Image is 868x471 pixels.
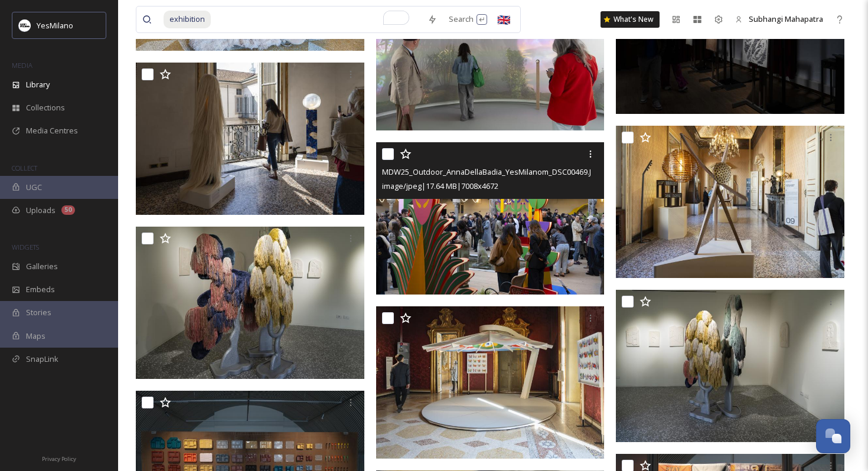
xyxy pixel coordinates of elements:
span: image/jpeg | 17.64 MB | 7008 x 4672 [382,181,498,191]
span: Privacy Policy [42,455,76,463]
span: SnapLink [26,354,58,365]
a: Subhangi Mahapatra [729,8,829,31]
span: MDW25_Outdoor_AnnaDellaBadia_YesMilanom_DSC00469.JPG [382,166,602,177]
img: MDW25_PalazzoLitta_AnnaDellaBadia_YesMilanom_DSC00185.JPG [376,306,605,459]
span: Library [26,79,50,90]
img: MDW25_FondazioneRovati_AnnaDellaBadia_YesMilanom_DSC09726.JPG [136,226,364,378]
span: COLLECT [12,163,37,172]
div: 50 [61,205,75,215]
span: Maps [26,331,45,342]
input: To enrich screen reader interactions, please activate Accessibility in Grammarly extension settings [212,6,422,32]
span: Subhangi Mahapatra [749,14,823,24]
span: exhibition [164,11,211,28]
img: MDW25_PalazzoLitta_AnnaDellaBadia_YesMilanom_DSC00100.JPG [136,62,364,214]
span: Media Centres [26,125,78,136]
img: Logo%20YesMilano%40150x.png [19,19,31,31]
a: What's New [601,11,660,28]
div: 🇬🇧 [493,9,514,30]
img: MDW25_Outdoor_AnnaDellaBadia_YesMilanom_DSC00469.JPG [376,142,605,295]
button: Open Chat [816,419,850,453]
span: YesMilano [37,20,73,31]
span: Uploads [26,205,56,216]
span: Collections [26,102,65,113]
span: MEDIA [12,61,32,70]
span: WIDGETS [12,243,39,251]
img: MDW25_FondazioneRovati_AnnaDellaBadia_YesMilanom_DSC09738.JPG [616,290,844,442]
span: Embeds [26,284,55,295]
div: Search [443,8,493,31]
a: Privacy Policy [42,451,76,465]
span: UGC [26,182,42,193]
span: Stories [26,307,51,318]
img: MDW25_PalazzoLitta_AnnaDellaBadia_YesMilanom_DSC00079.JPG [616,126,844,278]
span: Galleries [26,261,58,272]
